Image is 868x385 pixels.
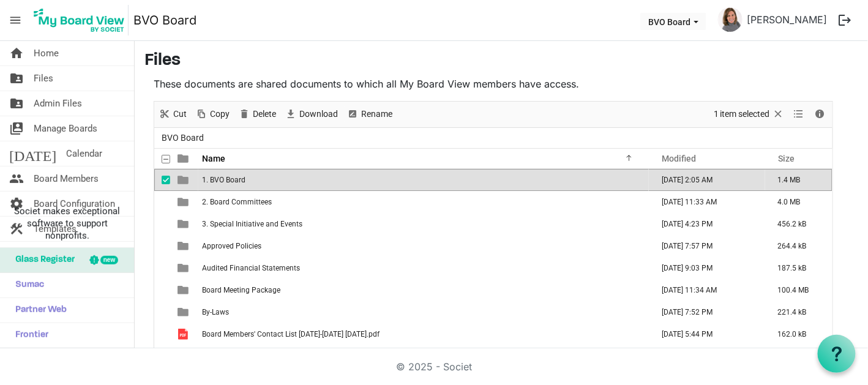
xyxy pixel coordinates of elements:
td: By-Laws is template cell column header Name [198,301,649,323]
td: is template cell column header type [170,323,198,345]
td: 187.5 kB is template cell column header Size [765,257,832,279]
td: checkbox [154,235,170,257]
button: Delete [236,107,278,122]
a: [PERSON_NAME] [743,7,832,32]
td: is template cell column header type [170,213,198,235]
div: Download [280,102,342,127]
span: 1 item selected [713,107,771,122]
td: September 25, 2025 11:33 AM column header Modified [649,191,765,213]
td: is template cell column header type [170,301,198,323]
td: is template cell column header type [170,345,198,367]
span: Cut [172,107,188,122]
span: 2. Board Committees [202,198,272,206]
button: BVO Board dropdownbutton [640,13,706,30]
td: checkbox [154,345,170,367]
span: Admin Files [34,91,82,116]
p: These documents are shared documents to which all My Board View members have access. [154,77,833,91]
button: Selection [711,107,787,122]
span: people [9,166,24,191]
button: Rename [344,107,394,122]
td: checkbox [154,301,170,323]
span: Modified [662,154,696,163]
td: 100.4 MB is template cell column header Size [765,279,832,301]
span: Rename [360,107,394,122]
span: folder_shared [9,91,24,116]
td: Board Members' Contact List 2025-2028 May 2025.pdf is template cell column header Name [198,323,649,345]
div: Rename [342,102,397,127]
span: Home [34,41,59,65]
span: Download [298,107,339,122]
td: checkbox [154,213,170,235]
td: September 12, 2025 2:05 AM column header Modified [649,169,765,191]
span: Board Configuration [34,192,115,216]
div: Cut [154,102,191,127]
span: Board Members' Contact List [DATE]-[DATE] [DATE].pdf [202,330,380,338]
a: © 2025 - Societ [396,361,472,373]
span: [DATE] [9,141,56,166]
span: home [9,41,24,65]
span: 3. Special Initiative and Events [202,220,302,228]
button: View dropdownbutton [791,107,806,122]
span: Approved Policies [202,242,261,250]
span: Board Members [34,166,99,191]
span: Frontier [9,323,48,348]
td: June 02, 2025 5:51 PM column header Modified [649,345,765,367]
img: My Board View Logo [30,5,129,36]
td: Approved Policies is template cell column header Name [198,235,649,257]
td: BVO Board of Directors Executive Roles and Committee Membership May 2025.pdf is template cell col... [198,345,649,367]
td: 264.4 kB is template cell column header Size [765,235,832,257]
span: Partner Web [9,298,67,323]
span: 1. BVO Board [202,176,245,184]
span: BVO Board [159,130,206,146]
div: View [789,102,810,127]
td: Board Meeting Package is template cell column header Name [198,279,649,301]
span: Audited Financial Statements [202,264,300,272]
td: is template cell column header type [170,169,198,191]
span: menu [4,9,27,32]
div: Details [810,102,831,127]
span: folder_shared [9,66,24,91]
div: new [100,256,118,264]
h3: Files [144,51,858,72]
td: 91.0 kB is template cell column header Size [765,345,832,367]
button: Details [812,107,828,122]
td: 4.0 MB is template cell column header Size [765,191,832,213]
td: September 07, 2025 7:52 PM column header Modified [649,301,765,323]
div: Clear selection [709,102,789,127]
td: 456.2 kB is template cell column header Size [765,213,832,235]
td: checkbox [154,191,170,213]
td: checkbox [154,257,170,279]
td: 1.4 MB is template cell column header Size [765,169,832,191]
span: Size [778,154,795,163]
td: is template cell column header type [170,279,198,301]
span: Societ makes exceptional software to support nonprofits. [6,205,129,242]
td: 2. Board Committees is template cell column header Name [198,191,649,213]
td: September 24, 2025 9:03 PM column header Modified [649,257,765,279]
span: Copy [209,107,231,122]
span: Files [34,66,53,91]
td: 3. Special Initiative and Events is template cell column header Name [198,213,649,235]
td: 162.0 kB is template cell column header Size [765,323,832,345]
span: switch_account [9,116,24,141]
button: Download [282,107,340,122]
a: BVO Board [133,8,196,32]
td: is template cell column header type [170,235,198,257]
td: 1. BVO Board is template cell column header Name [198,169,649,191]
td: September 25, 2025 11:34 AM column header Modified [649,279,765,301]
span: Calendar [66,141,102,166]
td: is template cell column header type [170,191,198,213]
img: MnC5V0f8bXlevx3ztyDwGpUB7uCjngHDRxSkcSC0fSnSlpV2VjP-Il6Yf9OZy13_Vasq3byDuyXCHgM4Kz_e5g_thumb.png [718,7,743,32]
button: Copy [193,107,231,122]
td: 221.4 kB is template cell column header Size [765,301,832,323]
button: Cut [156,107,189,122]
td: June 02, 2025 5:44 PM column header Modified [649,323,765,345]
div: Delete [234,102,280,127]
a: My Board View Logo [30,5,133,36]
span: Sumac [9,273,44,297]
span: By-Laws [202,308,229,316]
td: Audited Financial Statements is template cell column header Name [198,257,649,279]
td: September 07, 2025 7:57 PM column header Modified [649,235,765,257]
span: Glass Register [9,248,75,272]
td: checkbox [154,279,170,301]
div: Copy [191,102,234,127]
